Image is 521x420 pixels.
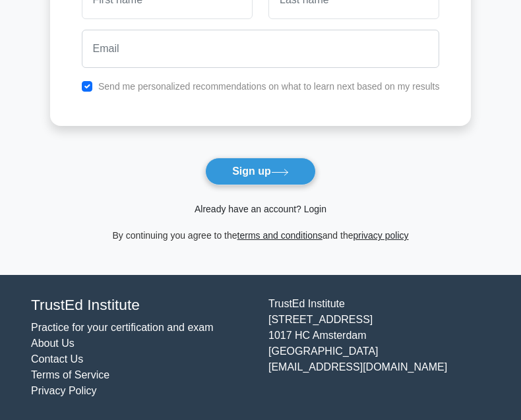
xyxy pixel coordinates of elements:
a: Contact Us [31,353,83,365]
a: About Us [31,338,75,349]
div: By continuing you agree to the and the [42,227,479,243]
a: Terms of Service [31,369,109,380]
h4: TrustEd Institute [31,296,253,314]
button: Sign up [205,158,316,185]
a: Already have an account? Login [195,204,326,214]
input: Email [82,30,440,68]
a: Privacy Policy [31,385,97,396]
a: Practice for your certification and exam [31,322,214,333]
a: privacy policy [353,230,409,241]
div: TrustEd Institute [STREET_ADDRESS] 1017 HC Amsterdam [GEOGRAPHIC_DATA] [EMAIL_ADDRESS][DOMAIN_NAME] [260,296,498,398]
a: terms and conditions [237,230,322,241]
label: Send me personalized recommendations on what to learn next based on my results [98,81,440,92]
